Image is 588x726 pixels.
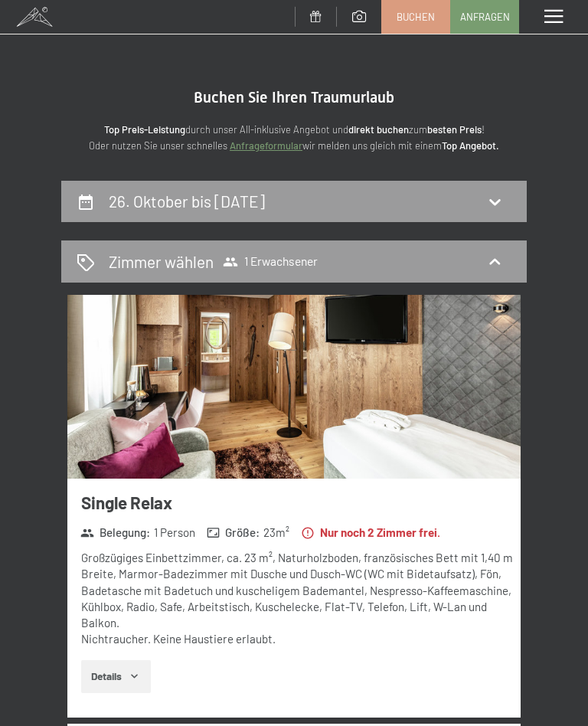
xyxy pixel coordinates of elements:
[382,1,449,33] a: Buchen
[81,491,521,515] h3: Single Relax
[223,254,318,270] span: 1 Erwachsener
[80,525,150,541] strong: Belegung :
[427,123,482,136] strong: besten Preis
[104,123,185,136] strong: Top Preis-Leistung
[348,123,409,136] strong: direkt buchen
[67,295,521,479] img: mss_renderimg.php
[397,10,435,24] span: Buchen
[207,525,260,541] strong: Größe :
[61,122,527,154] p: durch unser All-inklusive Angebot und zum ! Oder nutzen Sie unser schnelles wir melden uns gleich...
[109,250,214,273] h2: Zimmer wählen
[194,88,394,106] span: Buchen Sie Ihren Traumurlaub
[263,525,289,541] span: 23 m²
[81,660,151,694] button: Details
[109,191,265,211] h2: 26. Oktober bis [DATE]
[301,525,440,541] strong: Nur noch 2 Zimmer frei.
[442,139,499,152] strong: Top Angebot.
[460,10,510,24] span: Anfragen
[81,550,521,648] div: Großzügiges Einbettzimmer, ca. 23 m², Naturholzboden, französisches Bett mit 1,40 m Breite, Marmo...
[451,1,518,33] a: Anfragen
[154,525,195,541] span: 1 Person
[230,139,302,152] a: Anfrageformular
